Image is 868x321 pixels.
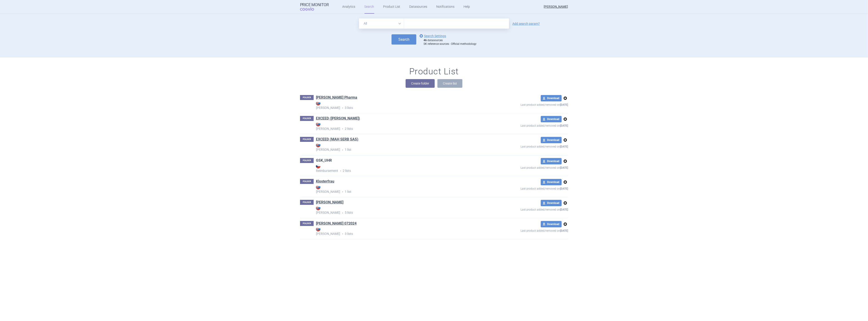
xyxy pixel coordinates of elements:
p: FOLDER [300,200,314,205]
h1: GSK_UHR [316,158,332,164]
p: 2 lists [316,122,488,131]
strong: [DATE] [560,208,568,211]
p: 1 list [316,143,488,152]
button: Download [541,200,562,206]
h1: Pierre Fabre [316,200,343,206]
a: [PERSON_NAME] Pharma [316,95,357,100]
p: FOLDER [300,95,314,100]
strong: Reimbursement [316,164,488,173]
p: Last product added/removed on [488,185,568,191]
a: EXCEED (MAH SERB SAS) [316,137,358,142]
strong: [DATE] [560,187,568,190]
button: Download [541,137,562,143]
h1: EXCEED (MAH Hansa) [316,116,360,122]
button: Download [541,158,562,164]
button: Create folder [406,79,435,88]
button: Search [392,34,416,45]
a: GSK_UHR [316,158,332,163]
strong: [PERSON_NAME] [316,122,488,130]
img: SK [316,206,320,210]
p: FOLDER [300,158,314,163]
strong: [DATE] [560,124,568,127]
p: 2 lists [316,164,488,173]
strong: [PERSON_NAME] [316,206,488,214]
a: Klosterfrau [316,179,334,184]
strong: [PERSON_NAME] [316,227,488,236]
p: 1 list [316,185,488,194]
i: • [338,169,343,173]
span: COGVIO [300,7,320,11]
a: [PERSON_NAME] [316,200,343,205]
img: SK [316,101,320,105]
p: Last product added/removed on [488,164,568,170]
strong: [PERSON_NAME] [316,143,488,151]
i: • [340,232,345,236]
h1: EXCEED (MAH SERB SAS) [316,137,358,143]
button: Create list [437,79,462,88]
img: CZ [316,164,320,168]
img: SK [316,185,320,189]
a: Price MonitorCOGVIO [300,3,329,11]
button: Download [541,116,562,122]
strong: [DATE] [560,166,568,169]
p: Last product added/removed on [488,227,568,233]
p: FOLDER [300,116,314,121]
img: SK [316,227,320,231]
i: • [340,211,345,215]
p: Last product added/removed on [488,206,568,212]
i: • [340,106,345,110]
p: Last product added/removed on [488,122,568,128]
img: SK [316,143,320,147]
button: Download [541,221,562,227]
button: Download [541,95,562,101]
p: FOLDER [300,137,314,142]
p: FOLDER [300,221,314,226]
h1: Klosterfrau [316,179,334,185]
p: 3 lists [316,227,488,236]
p: Last product added/removed on [488,101,568,107]
strong: [PERSON_NAME] [316,185,488,193]
i: • [340,127,345,131]
h1: ELVA Pharma [316,95,357,101]
strong: [DATE] [560,103,568,106]
img: SK [316,122,320,126]
strong: [DATE] [560,229,568,232]
h1: Product List [409,66,459,77]
i: • [340,148,345,152]
strong: Price Monitor [300,3,329,7]
p: Last product added/removed on [488,143,568,149]
a: [PERSON_NAME] 072024 [316,221,357,226]
h1: Pierre Fabre 072024 [316,221,357,227]
a: EXCEED ([PERSON_NAME]) [316,116,360,121]
p: 3 lists [316,101,488,110]
a: Add search param? [512,22,540,25]
p: 5 lists [316,206,488,215]
div: datasources SK reference sources - Official methodology [424,39,476,46]
p: FOLDER [300,179,314,184]
button: Download [541,179,562,185]
i: • [340,190,345,194]
strong: [DATE] [560,145,568,148]
strong: 46 [424,39,427,42]
strong: [PERSON_NAME] [316,101,488,110]
a: Search Settings [419,33,446,39]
